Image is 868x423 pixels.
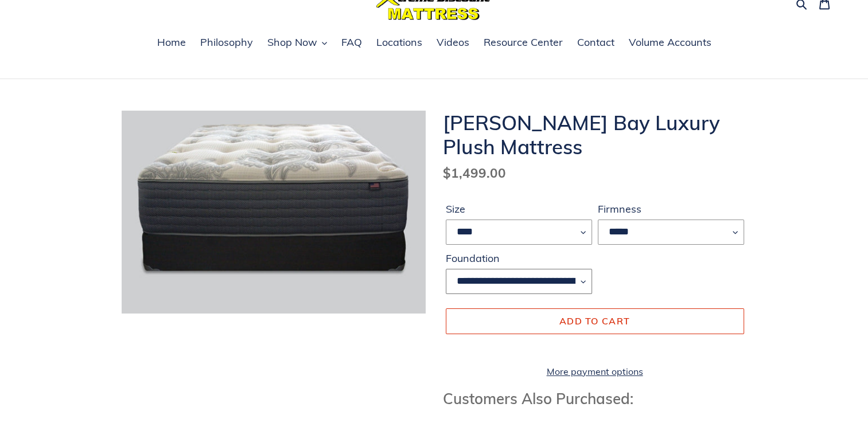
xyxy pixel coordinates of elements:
[267,36,317,49] span: Shop Now
[598,201,744,217] label: Firmness
[431,34,475,52] a: Videos
[443,390,747,408] h3: Customers Also Purchased:
[371,34,428,52] a: Locations
[376,36,422,49] span: Locations
[623,34,717,52] a: Volume Accounts
[443,164,506,181] span: $1,499.00
[341,36,362,49] span: FAQ
[571,34,620,52] a: Contact
[629,36,711,49] span: Volume Accounts
[559,315,630,327] span: Add to cart
[336,34,368,52] a: FAQ
[446,250,592,266] label: Foundation
[446,308,744,334] button: Add to cart
[194,34,259,52] a: Philosophy
[443,111,747,159] h1: [PERSON_NAME] Bay Luxury Plush Mattress
[151,34,192,52] a: Home
[577,36,614,49] span: Contact
[446,365,744,378] a: More payment options
[157,36,186,49] span: Home
[437,36,469,49] span: Videos
[478,34,569,52] a: Resource Center
[262,34,333,52] button: Shop Now
[200,36,253,49] span: Philosophy
[446,201,592,217] label: Size
[484,36,563,49] span: Resource Center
